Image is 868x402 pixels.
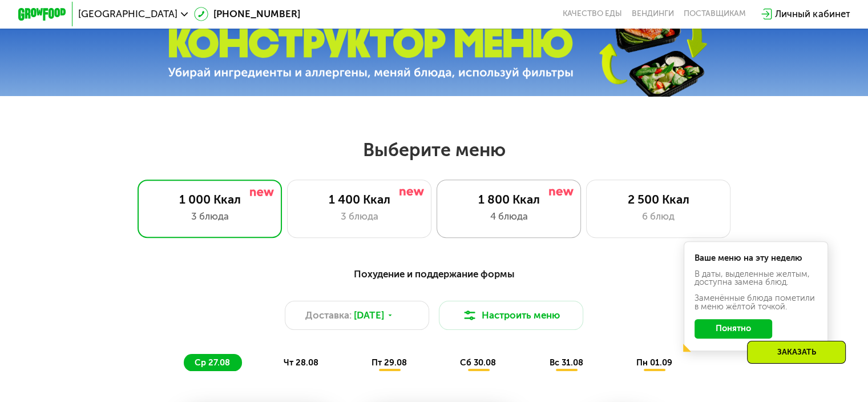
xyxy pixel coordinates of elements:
[300,192,419,206] div: 1 400 Ккал
[747,341,846,364] div: Заказать
[684,9,746,19] div: поставщикам
[78,9,177,19] span: [GEOGRAPHIC_DATA]
[563,9,622,19] a: Качество еды
[300,209,419,224] div: 3 блюда
[695,294,818,311] div: Заменённые блюда пометили в меню жёлтой точкой.
[695,319,772,339] button: Понятно
[632,9,674,19] a: Вендинги
[549,357,583,368] span: вс 31.08
[195,357,230,368] span: ср 27.08
[439,301,584,330] button: Настроить меню
[150,192,269,206] div: 1 000 Ккал
[77,266,791,281] div: Похудение и поддержание формы
[39,138,830,161] h2: Выберите меню
[636,357,672,368] span: пн 01.09
[460,357,496,368] span: сб 30.08
[194,7,300,21] a: [PHONE_NUMBER]
[449,192,568,206] div: 1 800 Ккал
[354,308,384,323] span: [DATE]
[599,192,718,206] div: 2 500 Ккал
[305,308,352,323] span: Доставка:
[599,209,718,224] div: 6 блюд
[372,357,407,368] span: пт 29.08
[449,209,568,224] div: 4 блюда
[150,209,269,224] div: 3 блюда
[283,357,318,368] span: чт 28.08
[695,254,818,262] div: Ваше меню на эту неделю
[695,270,818,287] div: В даты, выделенные желтым, доступна замена блюд.
[775,7,850,21] div: Личный кабинет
